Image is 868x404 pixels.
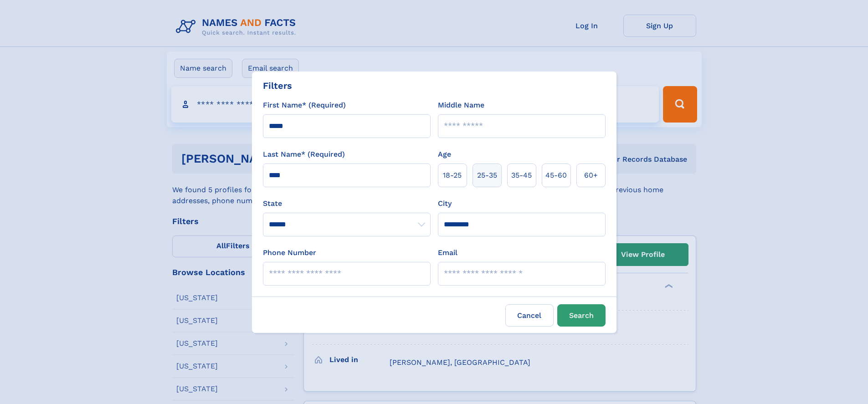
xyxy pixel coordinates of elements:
[438,149,451,160] label: Age
[443,170,462,181] span: 18‑25
[438,247,457,258] label: Email
[584,170,598,181] span: 60+
[438,100,484,111] label: Middle Name
[505,304,554,327] label: Cancel
[263,149,345,160] label: Last Name* (Required)
[511,170,532,181] span: 35‑45
[438,198,452,209] label: City
[477,170,497,181] span: 25‑35
[263,198,431,209] label: State
[263,100,346,111] label: First Name* (Required)
[263,79,292,92] div: Filters
[263,247,316,258] label: Phone Number
[545,170,567,181] span: 45‑60
[557,304,606,327] button: Search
